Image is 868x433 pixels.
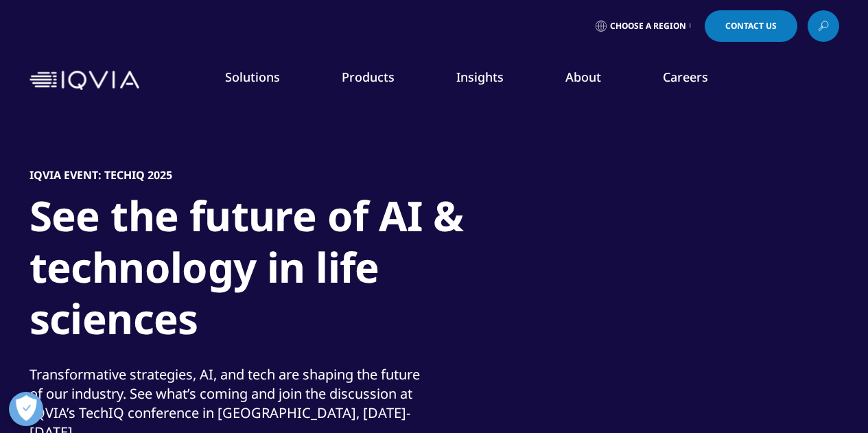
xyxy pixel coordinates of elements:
[30,71,139,91] img: IQVIA Healthcare Information Technology and Pharma Clinical Research Company
[30,190,544,353] h1: See the future of AI & technology in life sciences​
[145,48,839,113] nav: Primary
[663,69,708,85] a: Careers
[456,69,504,85] a: Insights
[725,22,777,30] span: Contact Us
[565,69,601,85] a: About
[342,69,395,85] a: Products
[225,69,280,85] a: Solutions
[610,21,686,32] span: Choose a Region
[30,168,172,182] h5: IQVIA Event: TechIQ 2025​
[9,392,43,426] button: Open Preferences
[705,10,797,42] a: Contact Us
